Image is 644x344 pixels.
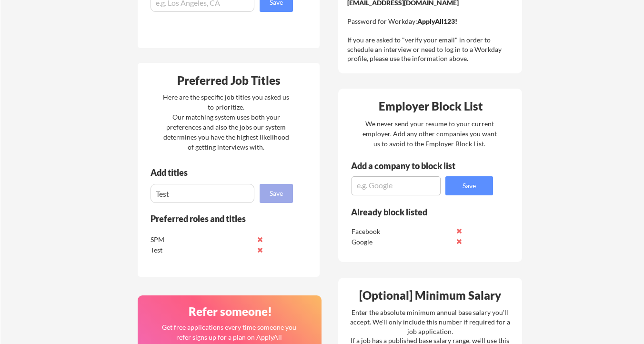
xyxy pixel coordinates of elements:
[352,227,452,236] div: Facebook
[140,75,317,86] div: Preferred Job Titles
[260,184,293,203] button: Save
[161,92,292,152] div: Here are the specific job titles you asked us to prioritize. Our matching system uses both your p...
[151,168,285,177] div: Add titles
[342,101,519,112] div: Employer Block List
[362,119,497,149] div: We never send your resume to your current employer. Add any other companies you want us to avoid ...
[151,214,280,223] div: Preferred roles and titles
[445,176,493,195] button: Save
[161,322,297,342] div: Get free applications every time someone you refer signs up for a plan on ApplyAll
[151,245,251,255] div: Test
[151,235,251,244] div: SPM
[151,184,254,203] input: E.g. Senior Product Manager
[342,290,519,301] div: [Optional] Minimum Salary
[417,17,457,25] strong: ApplyAll123!
[141,306,319,317] div: Refer someone!
[352,237,452,247] div: Google
[351,208,480,216] div: Already block listed
[351,162,470,170] div: Add a company to block list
